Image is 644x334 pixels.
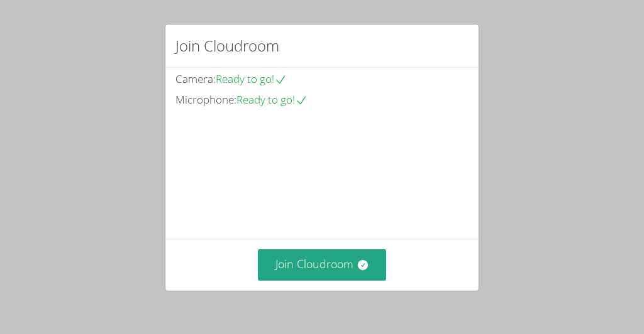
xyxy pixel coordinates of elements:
[236,92,308,107] span: Ready to go!
[258,249,387,280] button: Join Cloudroom
[216,72,287,86] span: Ready to go!
[175,35,279,57] h2: Join Cloudroom
[175,92,236,107] span: Microphone:
[175,72,216,86] span: Camera:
